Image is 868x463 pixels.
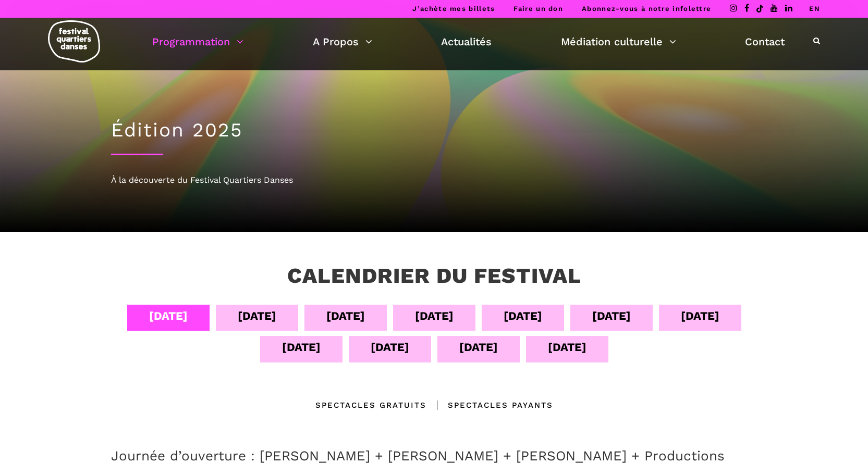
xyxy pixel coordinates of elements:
[504,307,542,325] div: [DATE]
[326,307,365,325] div: [DATE]
[282,338,321,356] div: [DATE]
[287,263,581,289] h3: Calendrier du festival
[371,338,409,356] div: [DATE]
[412,5,495,12] a: J’achète mes billets
[152,33,243,51] a: Programmation
[315,399,426,411] div: Spectacles gratuits
[238,307,276,325] div: [DATE]
[415,307,454,325] div: [DATE]
[48,20,100,62] img: logo-fqd-med
[111,119,757,142] h1: Édition 2025
[459,338,498,356] div: [DATE]
[441,33,492,51] a: Actualités
[745,33,785,51] a: Contact
[681,307,719,325] div: [DATE]
[313,33,372,51] a: A Propos
[592,307,631,325] div: [DATE]
[582,5,711,12] a: Abonnez-vous à notre infolettre
[149,307,188,325] div: [DATE]
[426,399,553,411] div: Spectacles Payants
[548,338,586,356] div: [DATE]
[809,5,820,12] a: EN
[514,5,563,12] a: Faire un don
[561,33,676,51] a: Médiation culturelle
[111,173,757,187] div: À la découverte du Festival Quartiers Danses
